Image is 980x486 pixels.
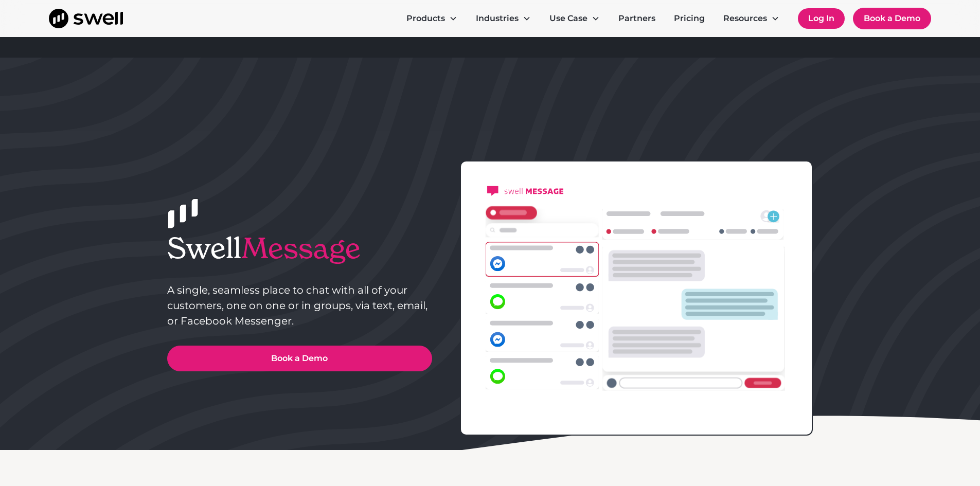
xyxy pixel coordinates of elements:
[798,8,845,29] a: Log In
[167,231,432,265] h1: Swell
[398,8,466,29] div: Products
[549,12,587,25] div: Use Case
[49,9,123,28] a: home
[853,8,931,29] a: Book a Demo
[167,346,432,371] a: Book a Demo
[468,8,539,29] div: Industries
[241,230,361,266] span: Message
[167,282,432,329] p: A single, seamless place to chat with all of your customers, one on one or in groups, via text, e...
[541,8,608,29] div: Use Case
[723,12,767,25] div: Resources
[476,12,519,25] div: Industries
[406,12,445,25] div: Products
[715,8,788,29] div: Resources
[610,8,664,29] a: Partners
[666,8,713,29] a: Pricing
